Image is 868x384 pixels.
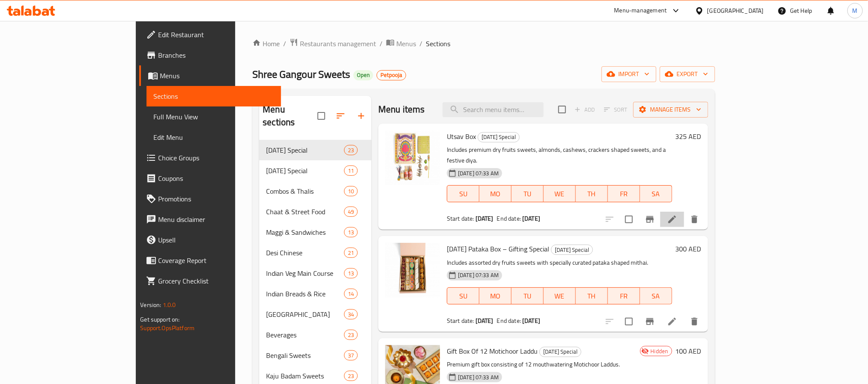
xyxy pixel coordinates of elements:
span: Coverage Report [158,255,274,266]
span: Menu disclaimer [158,214,274,224]
span: Upsell [158,235,274,245]
div: Indian Breads & Rice [266,289,344,299]
span: FR [611,188,637,200]
div: [GEOGRAPHIC_DATA] [707,6,764,15]
div: Diwali Special [551,245,593,255]
span: 21 [344,249,357,257]
a: Upsell [139,230,281,250]
span: 10 [344,187,357,195]
span: MO [483,188,508,200]
div: Beverages23 [259,325,371,345]
b: [DATE] [476,315,494,326]
button: Branch-specific-item [640,311,660,332]
span: Branches [158,50,274,60]
span: [DATE] 07:33 AM [455,169,502,177]
span: [DATE] Special [540,347,581,357]
span: SU [451,188,476,200]
span: 23 [344,331,357,339]
img: Diwali Pataka Box – Gifting Special [385,243,440,298]
span: TH [579,188,605,200]
span: Chaat & Street Food [266,207,344,217]
span: Full Menu View [153,112,274,122]
a: Choice Groups [139,148,281,168]
h6: 100 AED [676,345,701,357]
button: WE [544,287,576,304]
a: Coverage Report [139,250,281,271]
span: Desi Chinese [266,248,344,258]
span: Select section [553,100,571,118]
span: TU [515,188,540,200]
span: Maggi & Sandwiches [266,227,344,237]
div: Chaat & Street Food49 [259,201,371,222]
button: SU [447,287,479,304]
li: / [283,38,286,49]
div: items [344,227,358,237]
span: Sort sections [330,106,351,126]
span: 34 [344,310,357,319]
div: Open [353,70,373,80]
div: South Indian Main Course [266,309,344,319]
span: 14 [344,290,357,298]
h6: 325 AED [676,130,701,142]
span: Petpooja [377,71,406,79]
span: Beverages [266,330,344,340]
span: Bengali Sweets [266,350,344,360]
div: items [344,371,358,381]
button: TH [576,287,608,304]
b: [DATE] [522,315,540,326]
div: Bengali Sweets37 [259,345,371,366]
nav: breadcrumb [252,38,715,49]
button: MO [479,287,512,304]
li: / [380,38,383,49]
button: FR [608,185,640,202]
span: 11 [344,167,357,175]
div: [GEOGRAPHIC_DATA]34 [259,304,371,325]
div: Indian Veg Main Course13 [259,263,371,284]
div: [DATE] Special23 [259,140,371,160]
button: Manage items [633,102,708,118]
span: FR [611,290,637,302]
h2: Menu sections [263,103,317,129]
div: items [344,350,358,360]
a: Support.OpsPlatform [140,322,195,334]
button: TU [512,287,544,304]
span: End date: [497,315,521,326]
div: Diwali Special [478,132,520,142]
span: SA [644,290,669,302]
div: items [344,207,358,217]
span: Manage items [640,104,701,115]
span: [DATE] 07:33 AM [455,271,502,279]
span: 13 [344,228,357,236]
span: [DATE] Special [266,165,344,176]
div: items [344,309,358,319]
a: Edit menu item [667,214,677,224]
div: Maggi & Sandwiches13 [259,222,371,242]
span: Edit Restaurant [158,30,274,40]
div: items [344,289,358,299]
button: TH [576,185,608,202]
a: Sections [147,86,281,106]
span: Shree Gangour Sweets [252,65,350,84]
a: Grocery Checklist [139,271,281,291]
span: Indian Veg Main Course [266,268,344,278]
span: End date: [497,213,521,224]
a: Edit Restaurant [139,24,281,45]
input: search [443,102,544,117]
div: Menu-management [614,6,667,16]
span: Restaurants management [300,38,376,49]
button: SU [447,185,479,202]
div: Combos & Thalis [266,186,344,196]
span: Menus [396,38,416,49]
div: Diwali Special [266,145,344,155]
a: Edit menu item [667,316,677,327]
a: Menus [386,38,416,49]
span: Select to update [620,313,638,331]
button: Branch-specific-item [640,209,660,230]
span: import [608,69,650,80]
div: Diwali Special [539,347,581,357]
span: Menus [160,71,274,81]
span: Open [353,71,373,79]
